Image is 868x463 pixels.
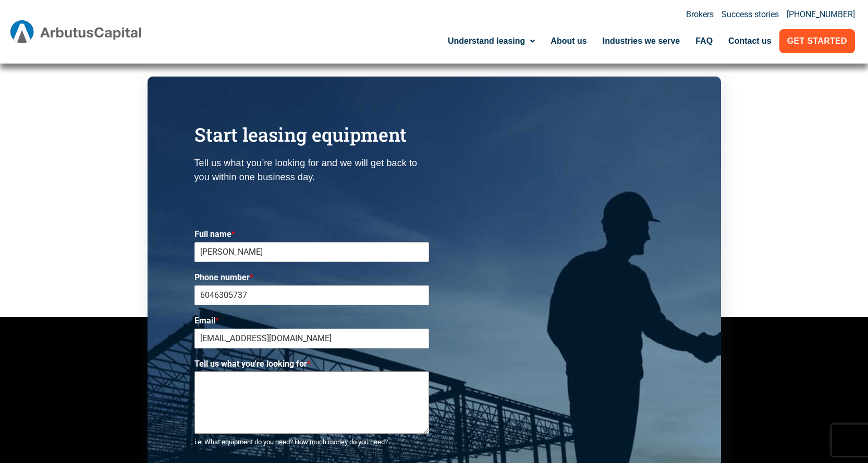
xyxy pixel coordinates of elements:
div: i.e. What equipment do you need? How much money do you need? [194,438,429,447]
a: [PHONE_NUMBER] [787,10,855,19]
a: Success stories [722,10,779,19]
a: Industries we serve [595,29,688,53]
h3: Start leasing equipment [194,123,429,146]
label: Full name [194,229,429,240]
label: Email [194,316,429,327]
p: Tell us what you’re looking for and we will get back to you within one business day. [194,156,429,184]
label: Phone number [194,272,429,283]
a: About us [543,29,594,53]
a: Understand leasing [440,29,543,53]
a: Brokers [686,10,714,19]
a: Contact us [720,29,779,53]
a: Get Started [779,29,855,53]
a: FAQ [688,29,720,53]
label: Tell us what you're looking for [194,359,429,370]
